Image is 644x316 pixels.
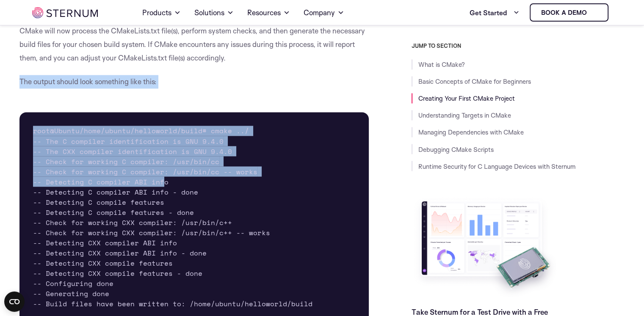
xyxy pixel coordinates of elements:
a: Company [304,1,344,25]
button: Open CMP widget [4,291,25,312]
p: The output should look something like this: [19,75,369,88]
a: Get Started [470,4,520,21]
a: Basic Concepts of CMake for Beginners [418,77,531,85]
a: Understanding Targets in CMake [418,111,511,119]
a: Resources [247,1,290,25]
img: sternum iot [32,7,98,18]
p: CMake will now process the CMakeLists.txt file(s), perform system checks, and then generate the n... [19,24,369,65]
img: Take Sternum for a Test Drive with a Free Evaluation Kit [412,195,560,300]
a: Creating Your First CMake Project [418,94,515,102]
a: Debugging CMake Scripts [418,145,494,153]
a: Solutions [194,1,234,25]
a: Runtime Security for C Language Devices with Sternum [418,162,575,170]
img: sternum iot [590,9,597,16]
a: Products [142,1,181,25]
a: What is CMake? [418,60,465,69]
h3: JUMP TO SECTION [412,42,629,49]
a: Managing Dependencies with CMake [418,128,524,136]
a: Book a demo [530,3,608,22]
